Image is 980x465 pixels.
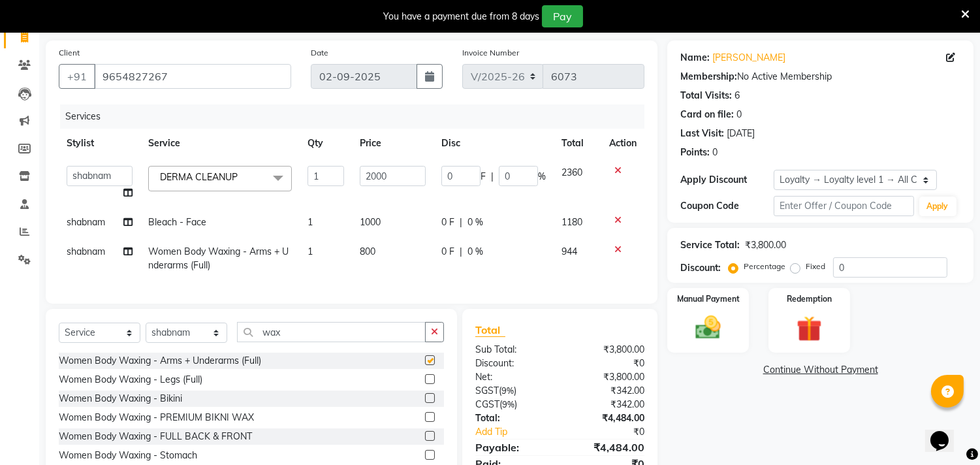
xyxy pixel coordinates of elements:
span: shabnam [67,246,105,257]
span: 0 F [441,216,454,229]
div: [DATE] [727,127,755,140]
div: 0 [736,108,742,121]
div: ₹3,800.00 [560,370,655,384]
label: Percentage [744,261,785,272]
div: Women Body Waxing - FULL BACK & FRONT [59,430,252,443]
span: % [538,170,546,184]
div: Women Body Waxing - Arms + Underarms (Full) [59,354,261,368]
label: Fixed [806,261,825,272]
img: _cash.svg [688,313,729,342]
div: Name: [680,51,710,65]
span: Bleach - Face [148,216,206,228]
button: Apply [919,197,956,216]
div: 0 [712,146,718,159]
div: ₹342.00 [560,398,655,411]
a: [PERSON_NAME] [712,51,785,65]
div: ( ) [466,384,560,398]
label: Date [311,47,328,59]
span: Total [475,323,505,337]
div: ₹4,484.00 [560,440,655,455]
span: CGST [475,398,499,410]
div: Women Body Waxing - Stomach [59,449,197,462]
th: Qty [300,129,352,158]
div: Card on file: [680,108,734,121]
label: Manual Payment [677,293,740,305]
div: ₹0 [576,425,655,439]
span: 0 % [467,216,483,229]
span: 1 [308,216,313,228]
span: DERMA CLEANUP [160,171,238,183]
div: ₹3,800.00 [745,238,786,252]
div: Points: [680,146,710,159]
div: Women Body Waxing - Legs (Full) [59,373,202,387]
span: | [460,245,462,259]
span: 0 % [467,245,483,259]
div: Women Body Waxing - PREMIUM BIKNI WAX [59,411,254,425]
div: Coupon Code [680,199,774,213]
input: Search by Name/Mobile/Email/Code [94,64,291,89]
span: 1180 [561,216,582,228]
div: Net: [466,370,560,384]
div: ₹342.00 [560,384,655,398]
th: Disc [434,129,554,158]
div: ₹4,484.00 [560,411,655,425]
div: ₹3,800.00 [560,343,655,357]
div: Apply Discount [680,173,774,187]
th: Action [601,129,644,158]
a: x [238,171,244,183]
span: shabnam [67,216,105,228]
th: Price [352,129,434,158]
div: Membership: [680,70,737,84]
span: Women Body Waxing - Arms + Underarms (Full) [148,246,289,271]
div: No Active Membership [680,70,960,84]
th: Total [554,129,601,158]
div: Services [60,104,654,129]
div: Total: [466,411,560,425]
label: Redemption [787,293,832,305]
div: Discount: [466,357,560,370]
button: Pay [542,5,583,27]
img: _gift.svg [789,313,830,345]
iframe: chat widget [925,413,967,452]
span: 800 [360,246,375,257]
a: Add Tip [466,425,576,439]
button: +91 [59,64,95,89]
span: SGST [475,385,499,396]
th: Stylist [59,129,140,158]
div: Last Visit: [680,127,724,140]
div: Sub Total: [466,343,560,357]
div: Women Body Waxing - Bikini [59,392,182,406]
div: Total Visits: [680,89,732,103]
a: Continue Without Payment [670,363,971,377]
span: | [460,216,462,229]
span: 9% [501,385,514,396]
div: Payable: [466,440,560,455]
div: Service Total: [680,238,740,252]
span: 1000 [360,216,381,228]
span: 1 [308,246,313,257]
div: ₹0 [560,357,655,370]
input: Search or Scan [237,322,426,342]
div: Discount: [680,261,721,275]
span: 2360 [561,167,582,178]
span: | [491,170,494,184]
span: F [481,170,486,184]
span: 9% [502,399,514,409]
div: 6 [735,89,740,103]
div: You have a payment due from 8 days [383,10,539,24]
span: 944 [561,246,577,257]
th: Service [140,129,300,158]
div: ( ) [466,398,560,411]
span: 0 F [441,245,454,259]
input: Enter Offer / Coupon Code [774,196,913,216]
label: Invoice Number [462,47,519,59]
label: Client [59,47,80,59]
